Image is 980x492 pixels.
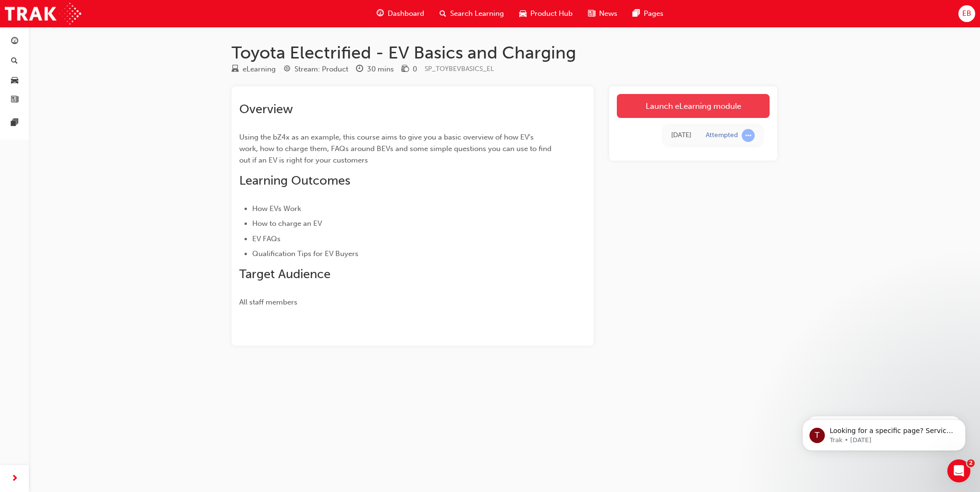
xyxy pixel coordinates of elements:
[10,129,183,165] div: Send us a messageWe typically reply in a few hours
[402,63,417,75] div: Price
[599,8,617,19] span: News
[356,65,363,74] span: clock-icon
[239,267,331,281] span: Target Audience
[530,8,573,19] span: Product Hub
[413,64,417,75] div: 0
[19,68,173,101] p: Hi [PERSON_NAME] 👋
[20,137,160,147] div: Send us a message
[239,102,293,117] span: Overview
[425,65,494,73] span: Learning resource code
[11,57,18,66] span: search-icon
[11,473,18,485] span: next-icon
[356,63,394,75] div: Duration
[19,18,67,34] img: logo
[519,8,527,20] span: car-icon
[239,133,553,164] span: Using the bZ4x as an example, this course aims to give you a basic overview of how EV's work, how...
[367,64,394,75] div: 30 mins
[5,3,81,24] img: Trak
[252,234,281,243] span: EV FAQs
[11,96,18,105] span: news-icon
[742,129,755,142] span: learningRecordVerb_ATTEMPT-icon
[633,8,640,20] span: pages-icon
[402,65,409,74] span: money-icon
[252,219,322,228] span: How to charge an EV
[11,119,18,128] span: pages-icon
[958,5,975,22] button: EB
[20,147,160,157] div: We typically reply in a few hours
[432,4,512,23] a: search-iconSearch Learning
[450,8,504,19] span: Search Learning
[252,204,301,213] span: How EVs Work
[243,64,276,75] div: eLearning
[512,4,580,23] a: car-iconProduct Hub
[239,173,350,188] span: Learning Outcomes
[283,65,291,74] span: target-icon
[388,8,424,19] span: Dashboard
[788,399,980,466] iframe: Intercom notifications message
[19,101,173,117] p: How can we help?
[617,94,770,118] a: Launch eLearning module
[369,4,432,23] a: guage-iconDashboard
[239,298,297,306] span: All staff members
[706,131,738,140] div: Attempted
[283,63,348,75] div: Stream
[252,249,358,258] span: Qualification Tips for EV Buyers
[37,323,59,330] span: Home
[644,8,663,19] span: Pages
[440,8,446,20] span: search-icon
[588,8,595,20] span: news-icon
[967,459,975,467] span: 2
[232,65,239,74] span: learningResourceType_ELEARNING-icon
[962,8,971,19] span: EB
[96,299,192,338] button: Messages
[232,63,276,75] div: Type
[294,64,348,75] div: Stream: Product
[11,37,18,46] span: guage-icon
[131,15,150,35] div: Profile image for Trak
[377,8,384,20] span: guage-icon
[580,4,625,23] a: news-iconNews
[232,42,777,63] h1: Toyota Electrified - EV Basics and Charging
[625,4,671,23] a: pages-iconPages
[671,130,691,141] div: Fri Jun 06 2025 13:47:33 GMT+1000 (Australian Eastern Standard Time)
[165,15,183,33] div: Close
[947,459,970,482] iframe: Intercom live chat
[128,323,161,330] span: Messages
[11,76,18,85] span: car-icon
